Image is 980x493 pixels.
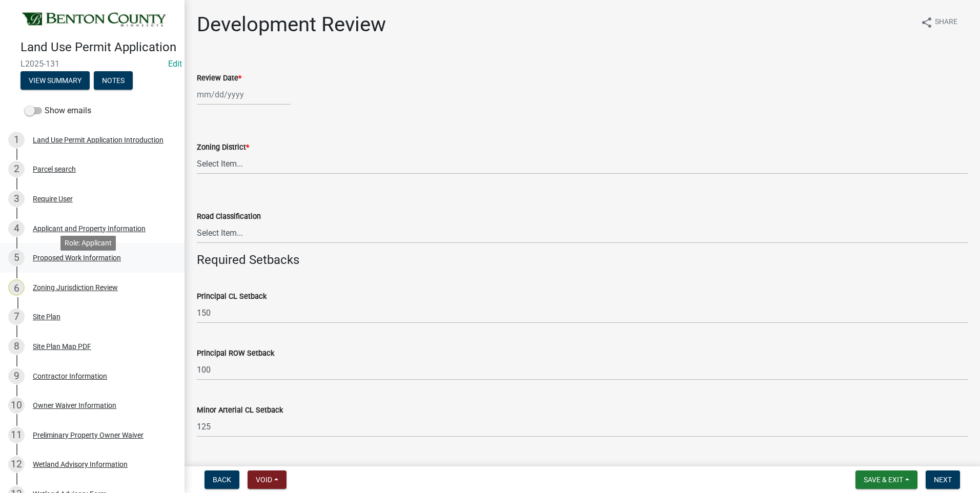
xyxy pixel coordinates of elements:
[94,77,133,85] wm-modal-confirm: Notes
[21,77,90,85] wm-modal-confirm: Summary
[33,461,128,468] div: Wetland Advisory Information
[197,253,968,268] h4: Required Setbacks
[935,16,957,29] span: Share
[33,402,116,409] div: Owner Waiver Information
[912,12,966,32] button: shareShare
[33,136,164,143] div: Land Use Permit Application Introduction
[21,11,168,29] img: Benton County, Minnesota
[33,225,146,232] div: Applicant and Property Information
[21,59,164,69] span: L2025-131
[33,313,60,320] div: Site Plan
[8,427,25,443] div: 11
[213,476,231,484] span: Back
[8,368,25,384] div: 9
[8,397,25,414] div: 10
[8,338,25,355] div: 8
[94,71,133,90] button: Notes
[33,373,107,380] div: Contractor Information
[197,75,241,82] label: Review Date
[248,470,287,489] button: Void
[33,343,91,350] div: Site Plan Map PDF
[197,293,267,300] label: Principal CL Setback
[60,236,116,251] div: Role: Applicant
[33,432,144,439] div: Preliminary Property Owner Waiver
[8,220,25,237] div: 4
[197,84,291,105] input: mm/dd/yyyy
[8,309,25,325] div: 7
[197,407,283,414] label: Minor Arterial CL Setback
[168,59,182,69] a: Edit
[25,105,91,117] label: Show emails
[8,161,25,177] div: 2
[926,470,960,489] button: Next
[855,470,917,489] button: Save & Exit
[33,195,73,202] div: Require User
[8,456,25,473] div: 12
[33,166,76,173] div: Parcel search
[33,284,118,291] div: Zoning Jurisdiction Review
[197,350,274,357] label: Principal ROW Setback
[256,476,272,484] span: Void
[197,144,249,151] label: Zoning District
[33,254,121,261] div: Proposed Work Information
[8,279,25,296] div: 6
[921,16,933,29] i: share
[8,191,25,207] div: 3
[168,59,182,69] wm-modal-confirm: Edit Application Number
[205,470,239,489] button: Back
[8,250,25,266] div: 5
[8,132,25,148] div: 1
[197,213,261,220] label: Road Classification
[21,71,90,90] button: View Summary
[934,476,952,484] span: Next
[197,12,386,37] h1: Development Review
[864,476,903,484] span: Save & Exit
[21,40,176,55] h4: Land Use Permit Application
